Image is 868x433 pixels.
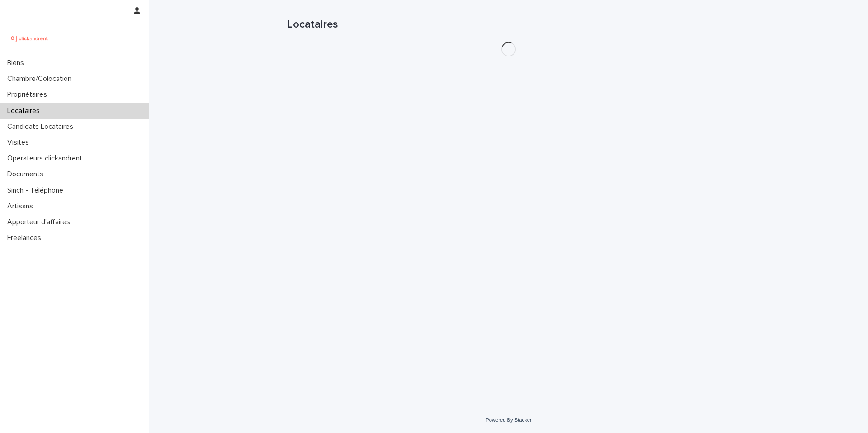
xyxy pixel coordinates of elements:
h1: Locataires [287,18,730,31]
p: Documents [4,170,51,179]
p: Visites [4,138,36,147]
img: UCB0brd3T0yccxBKYDjQ [7,29,51,47]
p: Candidats Locataires [4,122,80,131]
p: Operateurs clickandrent [4,154,90,163]
p: Locataires [4,107,47,115]
p: Apporteur d'affaires [4,218,77,226]
p: Artisans [4,202,40,211]
p: Chambre/Colocation [4,75,79,83]
p: Sinch - Téléphone [4,186,71,195]
p: Biens [4,59,31,67]
p: Propriétaires [4,90,54,99]
a: Powered By Stacker [486,417,531,423]
p: Freelances [4,234,48,242]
